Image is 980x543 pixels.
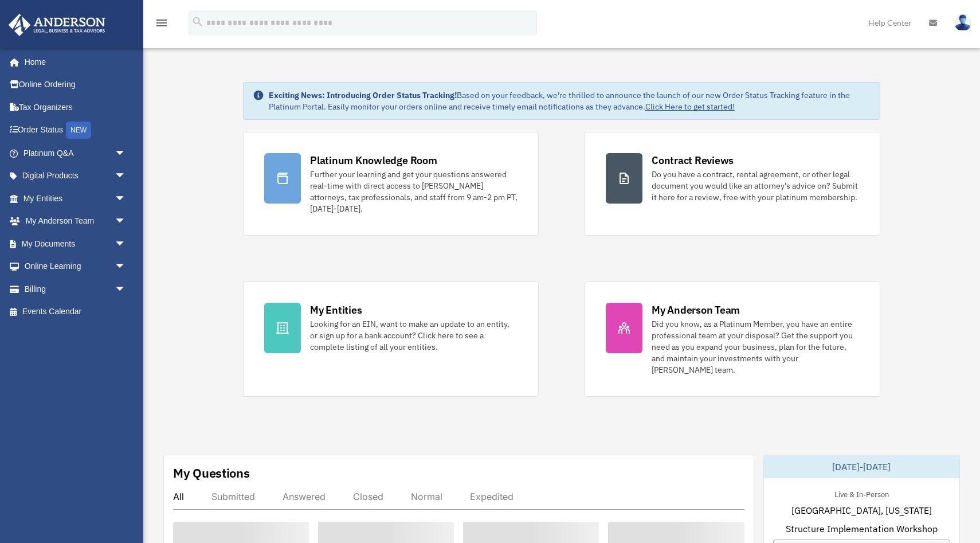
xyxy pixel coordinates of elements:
img: User Pic [954,14,971,31]
a: My Entities Looking for an EIN, want to make an update to an entity, or sign up for a bank accoun... [243,282,539,397]
a: Platinum Knowledge Room Further your learning and get your questions answered real-time with dire... [243,132,539,236]
div: Contract Reviews [652,153,734,167]
a: My Anderson Team Did you know, as a Platinum Member, you have an entire professional team at your... [585,282,880,397]
span: [GEOGRAPHIC_DATA], [US_STATE] [791,503,932,517]
span: arrow_drop_down [115,278,138,301]
a: Digital Productsarrow_drop_down [8,165,143,187]
div: Live & In-Person [825,487,898,499]
div: Based on your feedback, we're thrilled to announce the launch of our new Order Status Tracking fe... [269,89,871,112]
strong: Exciting News: Introducing Order Status Tracking! [269,90,457,100]
span: arrow_drop_down [115,165,138,188]
div: [DATE]-[DATE] [764,455,960,478]
a: My Documentsarrow_drop_down [8,232,143,255]
span: arrow_drop_down [115,142,138,165]
a: Billingarrow_drop_down [8,278,143,300]
a: Tax Organizers [8,96,143,119]
span: arrow_drop_down [115,187,138,210]
div: My Questions [173,464,250,482]
div: My Entities [310,303,362,317]
div: Expedited [470,491,513,502]
a: Contract Reviews Do you have a contract, rental agreement, or other legal document you would like... [585,132,880,236]
span: arrow_drop_down [115,255,138,279]
a: Platinum Q&Aarrow_drop_down [8,142,143,165]
div: My Anderson Team [652,303,740,317]
a: Click Here to get started! [645,101,735,112]
a: My Anderson Teamarrow_drop_down [8,210,143,233]
div: Did you know, as a Platinum Member, you have an entire professional team at your disposal? Get th... [652,318,859,376]
span: arrow_drop_down [115,210,138,233]
div: Further your learning and get your questions answered real-time with direct access to [PERSON_NAM... [310,169,518,214]
img: Anderson Advisors Platinum Portal [5,14,109,36]
a: Online Ordering [8,73,143,96]
div: NEW [66,122,91,139]
a: menu [155,20,168,30]
div: All [173,491,184,502]
a: Online Learningarrow_drop_down [8,255,143,278]
div: Normal [411,491,442,502]
a: Order StatusNEW [8,119,143,142]
div: Looking for an EIN, want to make an update to an entity, or sign up for a bank account? Click her... [310,318,518,353]
a: My Entitiesarrow_drop_down [8,187,143,210]
div: Closed [353,491,383,502]
span: arrow_drop_down [115,232,138,256]
div: Do you have a contract, rental agreement, or other legal document you would like an attorney's ad... [652,169,859,203]
i: search [191,15,204,28]
a: Events Calendar [8,300,143,323]
i: menu [155,16,168,30]
div: Platinum Knowledge Room [310,153,437,167]
div: Answered [283,491,326,502]
div: Submitted [211,491,255,502]
span: Structure Implementation Workshop [786,522,938,536]
a: Home [8,50,138,73]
